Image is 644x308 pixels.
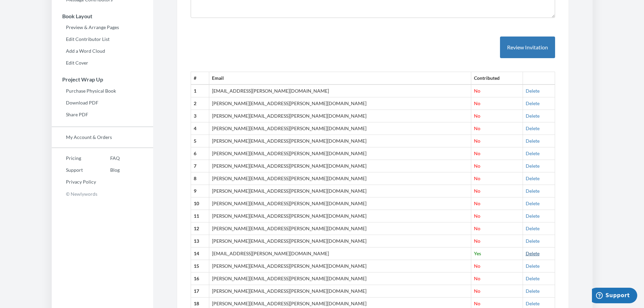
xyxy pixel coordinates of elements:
[209,110,471,122] td: [PERSON_NAME][EMAIL_ADDRESS][PERSON_NAME][DOMAIN_NAME]
[526,163,540,169] a: Delete
[209,185,471,197] td: [PERSON_NAME][EMAIL_ADDRESS][PERSON_NAME][DOMAIN_NAME]
[209,85,471,97] td: [EMAIL_ADDRESS][PERSON_NAME][DOMAIN_NAME]
[52,132,153,142] a: My Account & Orders
[474,238,480,244] span: No
[526,263,540,269] a: Delete
[474,251,481,256] span: Yes
[52,86,153,96] a: Purchase Physical Book
[474,113,480,119] span: No
[474,226,480,231] span: No
[96,165,120,175] a: Blog
[474,213,480,219] span: No
[191,147,209,160] th: 6
[191,247,209,260] th: 14
[52,22,153,32] a: Preview & Arrange Pages
[191,222,209,235] th: 12
[209,160,471,172] td: [PERSON_NAME][EMAIL_ADDRESS][PERSON_NAME][DOMAIN_NAME]
[209,97,471,110] td: [PERSON_NAME][EMAIL_ADDRESS][PERSON_NAME][DOMAIN_NAME]
[191,160,209,172] th: 7
[474,276,480,281] span: No
[526,200,540,206] a: Delete
[526,213,540,219] a: Delete
[526,88,540,94] a: Delete
[191,122,209,135] th: 4
[474,138,480,144] span: No
[191,273,209,285] th: 16
[209,222,471,235] td: [PERSON_NAME][EMAIL_ADDRESS][PERSON_NAME][DOMAIN_NAME]
[209,122,471,135] td: [PERSON_NAME][EMAIL_ADDRESS][PERSON_NAME][DOMAIN_NAME]
[52,13,153,19] h3: Book Layout
[526,125,540,131] a: Delete
[526,138,540,144] a: Delete
[209,197,471,210] td: [PERSON_NAME][EMAIL_ADDRESS][PERSON_NAME][DOMAIN_NAME]
[52,58,153,68] a: Edit Cover
[500,37,555,58] button: Review Invitation
[474,175,480,181] span: No
[191,135,209,147] th: 5
[52,110,153,120] a: Share PDF
[209,285,471,298] td: [PERSON_NAME][EMAIL_ADDRESS][PERSON_NAME][DOMAIN_NAME]
[526,238,540,244] a: Delete
[191,110,209,122] th: 3
[526,175,540,181] a: Delete
[52,46,153,56] a: Add a Word Cloud
[526,188,540,194] a: Delete
[474,188,480,194] span: No
[209,247,471,260] td: [EMAIL_ADDRESS][PERSON_NAME][DOMAIN_NAME]
[96,153,120,163] a: FAQ
[526,276,540,281] a: Delete
[474,200,480,206] span: No
[526,226,540,231] a: Delete
[526,100,540,106] a: Delete
[526,301,540,306] a: Delete
[52,153,96,163] a: Pricing
[209,135,471,147] td: [PERSON_NAME][EMAIL_ADDRESS][PERSON_NAME][DOMAIN_NAME]
[191,172,209,185] th: 8
[52,34,153,44] a: Edit Contributor List
[209,235,471,247] td: [PERSON_NAME][EMAIL_ADDRESS][PERSON_NAME][DOMAIN_NAME]
[526,150,540,156] a: Delete
[209,172,471,185] td: [PERSON_NAME][EMAIL_ADDRESS][PERSON_NAME][DOMAIN_NAME]
[191,235,209,247] th: 13
[191,197,209,210] th: 10
[474,150,480,156] span: No
[191,72,209,85] th: #
[474,163,480,169] span: No
[474,88,480,94] span: No
[526,251,540,256] a: Delete
[592,288,637,305] iframe: Opens a widget where you can chat to one of our agents
[526,113,540,119] a: Delete
[474,301,480,306] span: No
[474,288,480,294] span: No
[209,147,471,160] td: [PERSON_NAME][EMAIL_ADDRESS][PERSON_NAME][DOMAIN_NAME]
[191,85,209,97] th: 1
[191,260,209,273] th: 15
[191,97,209,110] th: 2
[209,273,471,285] td: [PERSON_NAME][EMAIL_ADDRESS][PERSON_NAME][DOMAIN_NAME]
[52,189,153,199] p: © Newlywords
[474,263,480,269] span: No
[209,210,471,222] td: [PERSON_NAME][EMAIL_ADDRESS][PERSON_NAME][DOMAIN_NAME]
[209,260,471,273] td: [PERSON_NAME][EMAIL_ADDRESS][PERSON_NAME][DOMAIN_NAME]
[209,72,471,85] th: Email
[474,100,480,106] span: No
[52,98,153,108] a: Download PDF
[52,177,96,187] a: Privacy Policy
[474,125,480,131] span: No
[471,72,523,85] th: Contributed
[526,288,540,294] a: Delete
[191,210,209,222] th: 11
[191,285,209,298] th: 17
[52,76,153,82] h3: Project Wrap Up
[52,165,96,175] a: Support
[191,185,209,197] th: 9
